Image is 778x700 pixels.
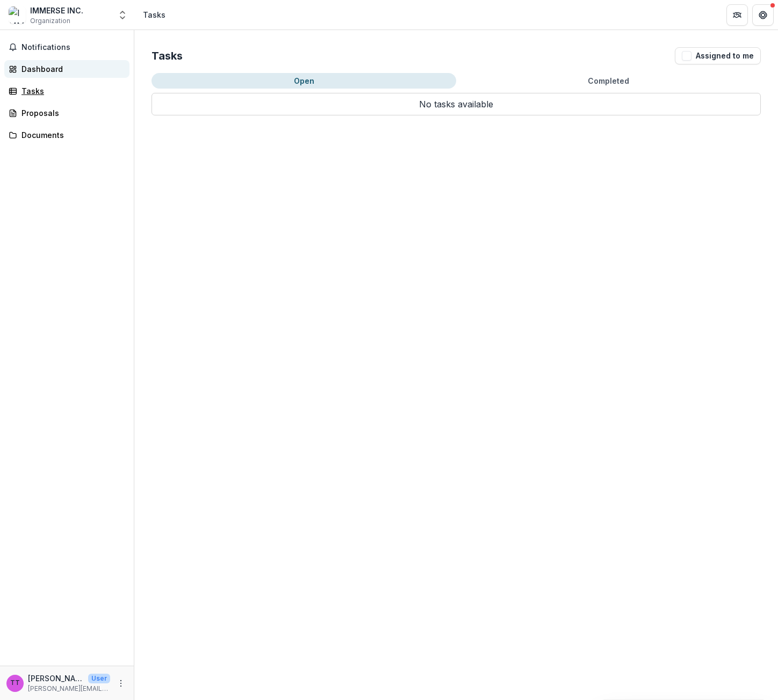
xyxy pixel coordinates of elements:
h2: Tasks [152,49,183,62]
button: Completed [456,73,761,89]
div: Dashboard [21,63,121,75]
button: Open entity switcher [115,4,130,26]
button: Notifications [4,39,129,56]
button: Open [152,73,456,89]
p: [PERSON_NAME][EMAIL_ADDRESS][DOMAIN_NAME] [28,684,110,694]
div: IMMERSE INC. [30,5,83,16]
div: Documents [21,129,121,141]
nav: breadcrumb [139,7,170,23]
a: Dashboard [4,60,129,78]
button: Assigned to me [675,47,761,64]
img: IMMERSE INC. [9,6,26,24]
button: Get Help [752,4,774,26]
div: Proposals [21,107,121,119]
p: [PERSON_NAME] [28,673,84,684]
button: More [114,677,127,690]
p: No tasks available [152,93,761,115]
span: Notifications [21,43,125,52]
a: Tasks [4,82,129,100]
p: User [88,674,110,683]
span: Organization [30,16,70,26]
a: Proposals [4,104,129,122]
div: Tasks [143,9,165,20]
a: Documents [4,126,129,144]
div: Tricia Thrasher [10,680,20,687]
div: Tasks [21,85,121,97]
button: Partners [726,4,748,26]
